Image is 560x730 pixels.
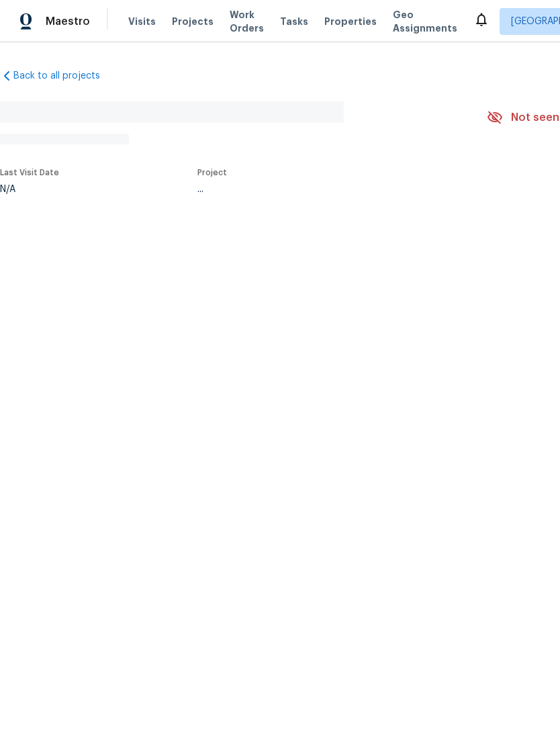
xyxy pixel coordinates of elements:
[393,8,457,35] span: Geo Assignments
[230,8,264,35] span: Work Orders
[197,185,455,194] div: ...
[280,17,308,26] span: Tasks
[197,169,227,177] span: Project
[172,15,214,28] span: Projects
[324,15,377,28] span: Properties
[46,15,90,28] span: Maestro
[128,15,156,28] span: Visits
